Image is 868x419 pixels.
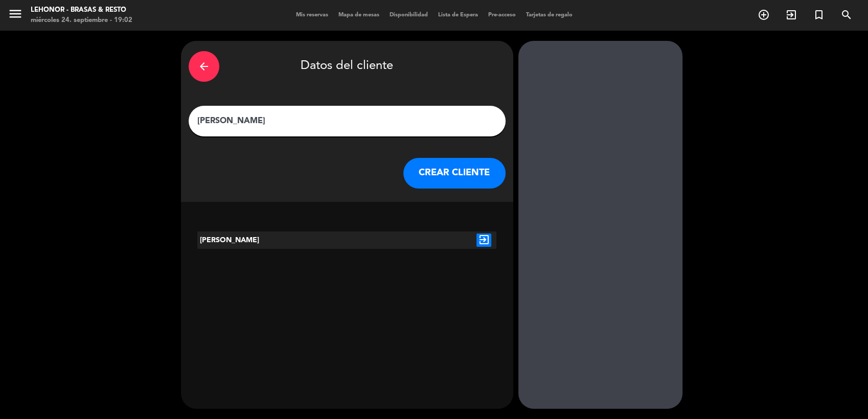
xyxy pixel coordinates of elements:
[403,158,506,189] button: CREAR CLIENTE
[189,49,506,84] div: Datos del cliente
[31,5,132,15] div: Lehonor - Brasas & Resto
[433,12,483,18] span: Lista de Espera
[8,6,23,21] i: menu
[198,60,210,73] i: arrow_back
[8,6,23,25] button: menu
[196,114,498,128] input: Escriba nombre, correo electrónico o número de teléfono...
[197,231,322,249] div: [PERSON_NAME]
[291,12,333,18] span: Mis reservas
[521,12,578,18] span: Tarjetas de regalo
[476,234,491,247] i: exit_to_app
[31,15,132,26] div: miércoles 24. septiembre - 19:02
[758,9,770,21] i: add_circle_outline
[840,9,853,21] i: search
[813,9,825,21] i: turned_in_not
[483,12,521,18] span: Pre-acceso
[333,12,384,18] span: Mapa de mesas
[384,12,433,18] span: Disponibilidad
[785,9,797,21] i: exit_to_app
